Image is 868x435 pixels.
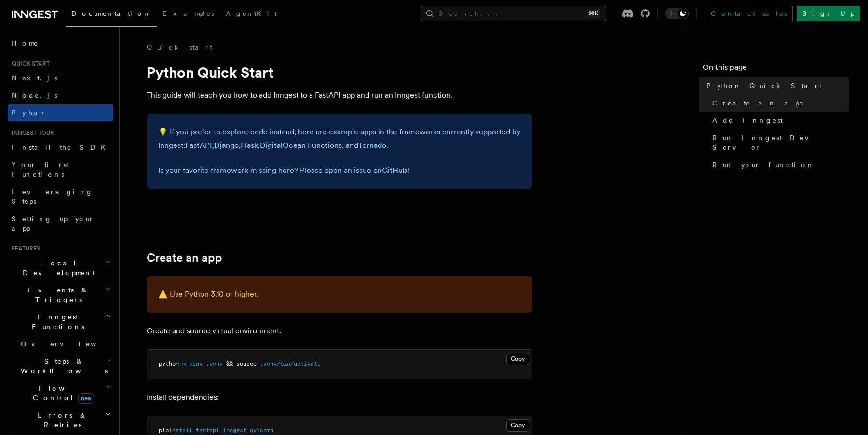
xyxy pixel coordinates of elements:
span: Flow Control [17,383,106,403]
button: Local Development [8,254,113,281]
a: Install the SDK [8,139,113,156]
a: Home [8,35,113,52]
a: Run your function [708,156,849,173]
a: Add Inngest [708,112,849,129]
a: Quick start [147,42,212,52]
span: Errors & Retries [17,410,105,430]
span: .venv/bin/activate [260,360,321,367]
a: Examples [157,3,220,26]
span: Events & Triggers [8,285,105,304]
span: && [226,360,233,367]
span: Local Development [8,258,105,277]
button: Steps & Workflows [17,353,113,380]
span: Inngest Functions [8,312,104,331]
span: Steps & Workflows [17,356,108,376]
p: 💡 If you prefer to explore code instead, here are example apps in the frameworks currently suppor... [158,125,521,152]
span: fastapi [196,427,219,434]
button: Copy [506,353,529,365]
a: AgentKit [220,3,283,26]
a: Python Quick Start [703,77,849,94]
a: Create an app [708,94,849,112]
a: Flask [241,141,258,150]
span: Add Inngest [712,116,783,125]
span: install [169,427,192,434]
a: Documentation [66,3,157,27]
button: Errors & Retries [17,407,113,434]
span: Install the SDK [12,144,111,151]
span: Run Inngest Dev Server [712,133,849,152]
span: python [159,360,179,367]
h1: Python Quick Start [147,64,532,81]
span: -m [179,360,186,367]
a: Contact sales [705,6,793,21]
a: Python [8,104,113,121]
h4: On this page [703,62,849,77]
button: Search...⌘K [421,6,606,21]
span: uvicorn [250,427,273,434]
span: Examples [163,10,214,17]
a: Your first Functions [8,156,113,183]
span: Features [8,245,40,252]
p: Is your favorite framework missing here? Please open an issue on ! [158,164,521,177]
a: GitHub [382,166,407,175]
a: Run Inngest Dev Server [708,129,849,156]
kbd: ⌘K [587,9,600,18]
a: Create an app [147,251,222,264]
p: ⚠️ Use Python 3.10 or higher. [158,288,521,301]
span: new [78,393,94,404]
span: pip [159,427,169,434]
span: Python Quick Start [706,81,822,91]
button: Flow Controlnew [17,380,113,407]
span: venv [189,360,203,367]
p: This guide will teach you how to add Inngest to a FastAPI app and run an Inngest function. [147,89,532,102]
a: Next.js [8,69,113,87]
span: Python [12,109,47,117]
p: Install dependencies: [147,391,532,404]
span: Inngest tour [8,129,54,137]
span: .venv [206,360,223,367]
span: Next.js [12,74,57,82]
span: Your first Functions [12,161,69,178]
button: Inngest Functions [8,308,113,335]
a: Setting up your app [8,210,113,237]
a: DigitalOcean Functions [260,141,342,150]
span: inngest [223,427,246,434]
button: Events & Triggers [8,281,113,308]
a: Sign Up [797,6,860,21]
span: Node.js [12,92,57,99]
a: Django [214,141,239,150]
a: Overview [17,335,113,353]
span: Setting up your app [12,215,95,232]
a: Node.js [8,87,113,104]
span: Quick start [8,60,50,67]
button: Copy [506,419,529,432]
span: Create an app [712,98,803,108]
a: Leveraging Steps [8,183,113,210]
span: AgentKit [226,10,277,17]
a: Tornado [358,141,386,150]
span: Leveraging Steps [12,188,93,205]
span: Overview [21,340,120,348]
span: Run your function [712,160,814,170]
span: Documentation [71,10,151,17]
a: FastAPI [185,141,212,150]
p: Create and source virtual environment: [147,324,532,338]
span: source [236,360,257,367]
button: Toggle dark mode [665,8,689,19]
span: Home [12,39,39,48]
